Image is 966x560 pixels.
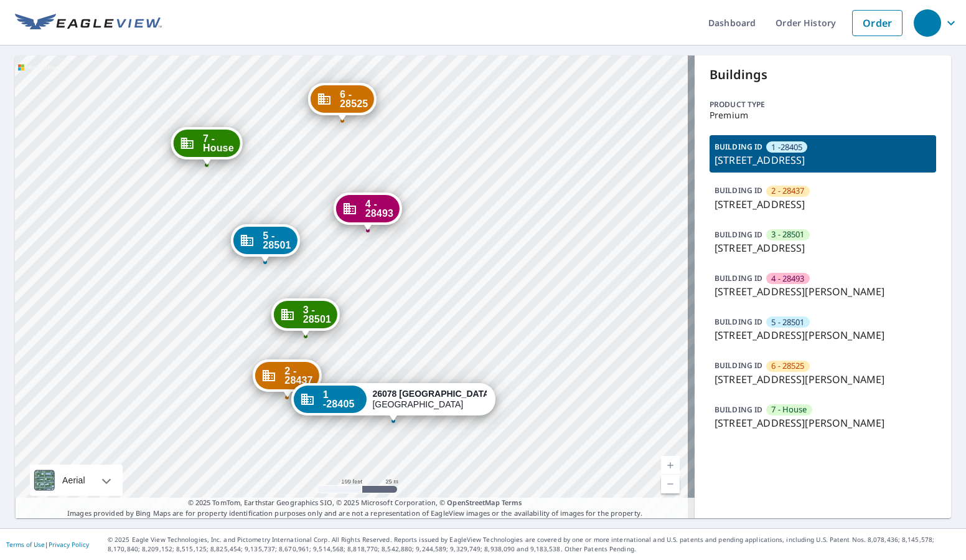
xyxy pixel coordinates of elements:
[334,192,402,231] div: Dropped pin, building 4 - 28493, Commercial property, 28509 Franklin Rd Southfield, MI 48034
[340,90,368,108] span: 6 - 28525
[108,535,960,554] p: © 2025 Eagle View Technologies, Inc. and Pictometry International Corp. All Rights Reserved. Repo...
[771,185,804,197] span: 2 - 28437
[661,475,680,493] a: Current Level 18, Zoom Out
[715,360,762,371] p: BUILDING ID
[231,224,299,263] div: Dropped pin, building 5 - 28501, Commercial property, 28517 Franklin Rd Southfield, MI 48034
[715,316,762,327] p: BUILDING ID
[308,83,377,121] div: Dropped pin, building 6 - 28525, Commercial property, 28405 Franklin Rd Southfield, MI 48034
[6,541,89,548] p: |
[715,372,931,387] p: [STREET_ADDRESS][PERSON_NAME]
[284,366,312,385] span: 2 - 28437
[372,389,492,399] strong: 26078 [GEOGRAPHIC_DATA]
[661,456,680,475] a: Current Level 18, Zoom In
[710,110,936,120] p: Premium
[188,498,522,508] span: © 2025 TomTom, Earthstar Geographics SIO, © 2025 Microsoft Corporation, ©
[715,229,762,240] p: BUILDING ID
[49,540,89,549] a: Privacy Policy
[203,134,234,153] span: 7 - House
[771,360,804,372] span: 6 - 28525
[365,199,393,218] span: 4 - 28493
[715,153,931,168] p: [STREET_ADDRESS]
[771,404,807,415] span: 7 - House
[715,284,931,299] p: [STREET_ADDRESS][PERSON_NAME]
[715,415,931,430] p: [STREET_ADDRESS][PERSON_NAME]
[715,240,931,255] p: [STREET_ADDRESS]
[6,540,45,549] a: Terms of Use
[271,298,340,337] div: Dropped pin, building 3 - 28501, Commercial property, 28260 Maitrott St Southfield, MI 48034-1662
[771,316,804,328] span: 5 - 28501
[263,231,291,250] span: 5 - 28501
[771,229,804,240] span: 3 - 28501
[715,273,762,283] p: BUILDING ID
[715,185,762,196] p: BUILDING ID
[710,99,936,110] p: Product type
[852,10,903,36] a: Order
[502,498,522,507] a: Terms
[171,127,243,166] div: Dropped pin, building 7 - House, Commercial property, 28545 Franklin Rd Southfield, MI 48034
[303,305,331,324] span: 3 - 28501
[30,465,123,496] div: Aerial
[771,273,804,285] span: 4 - 28493
[291,383,495,422] div: Dropped pin, building 1 -28405, Commercial property, 26078 Franklin Pointe Dr Southfield, MI 48034
[59,465,89,496] div: Aerial
[447,498,499,507] a: OpenStreetMap
[715,328,931,343] p: [STREET_ADDRESS][PERSON_NAME]
[15,14,162,32] img: EV Logo
[771,141,802,153] span: 1 -28405
[715,197,931,212] p: [STREET_ADDRESS]
[323,390,360,409] span: 1 -28405
[253,359,321,398] div: Dropped pin, building 2 - 28437, Commercial property, 28214 Maitrott St Southfield, MI 48034
[715,141,762,152] p: BUILDING ID
[372,389,486,410] div: [GEOGRAPHIC_DATA]
[710,65,936,84] p: Buildings
[15,498,695,518] p: Images provided by Bing Maps are for property identification purposes only and are not a represen...
[715,404,762,415] p: BUILDING ID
